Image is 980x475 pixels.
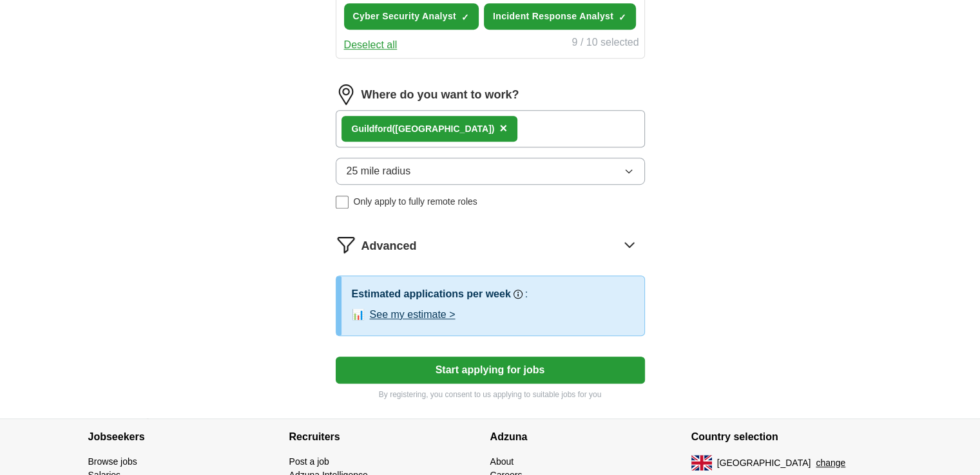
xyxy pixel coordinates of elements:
h3: Estimated applications per week [352,286,511,302]
img: location.png [336,84,356,105]
span: ✓ [461,12,469,23]
button: Start applying for jobs [336,357,645,384]
div: 9 / 10 selected [572,35,639,53]
span: × [499,121,507,135]
h3: : [525,286,528,302]
span: Only apply to fully remote roles [354,195,477,209]
span: Advanced [361,237,417,255]
button: 25 mile radius [336,158,645,185]
span: Incident Response Analyst [493,10,613,23]
span: Cyber Security Analyst [353,10,456,23]
span: 📊 [352,307,365,322]
span: 25 mile radius [347,163,411,179]
button: See my estimate > [370,307,456,322]
button: × [499,119,507,138]
span: [GEOGRAPHIC_DATA] [717,456,811,470]
a: Browse jobs [88,456,137,467]
button: change [816,456,845,470]
button: Cyber Security Analyst✓ [344,3,479,30]
span: ([GEOGRAPHIC_DATA]) [392,124,495,134]
button: Incident Response Analyst✓ [484,3,636,30]
h4: Country selection [691,419,892,455]
input: Only apply to fully remote roles [336,196,349,209]
label: Where do you want to work? [361,86,519,104]
img: filter [336,234,356,255]
a: Post a job [289,456,329,467]
button: Deselect all [344,37,398,53]
img: UK flag [691,455,712,470]
strong: Guild [352,124,375,134]
a: About [490,456,514,467]
span: ✓ [619,12,626,23]
div: ford [352,122,495,136]
p: By registering, you consent to us applying to suitable jobs for you [336,389,645,400]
